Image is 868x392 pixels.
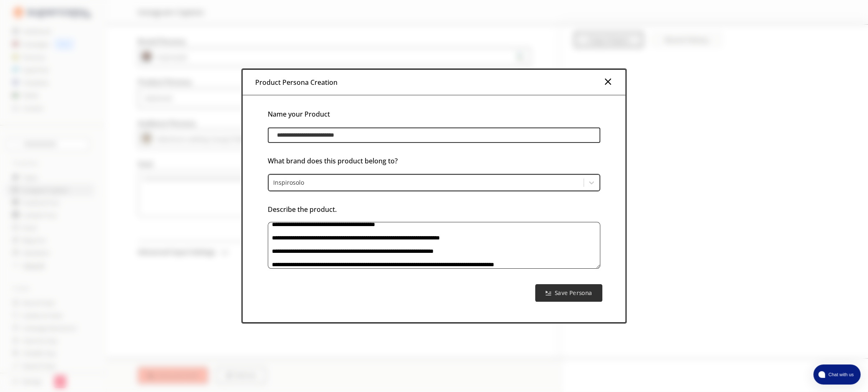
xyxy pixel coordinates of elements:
[603,76,613,88] button: Close
[813,364,860,384] button: atlas-launcher
[268,155,600,167] h3: What brand does this product belong to?
[255,76,338,89] h3: Product Persona Creation
[268,127,600,143] input: product-persona-input-input
[825,371,855,378] span: Chat with us
[554,289,591,297] b: Save Persona
[603,76,613,87] img: Close
[535,284,602,302] button: Save Persona
[268,108,600,120] h3: Name your Product
[268,203,600,216] h3: Describe the product.
[268,222,600,269] textarea: product-persona-input-textarea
